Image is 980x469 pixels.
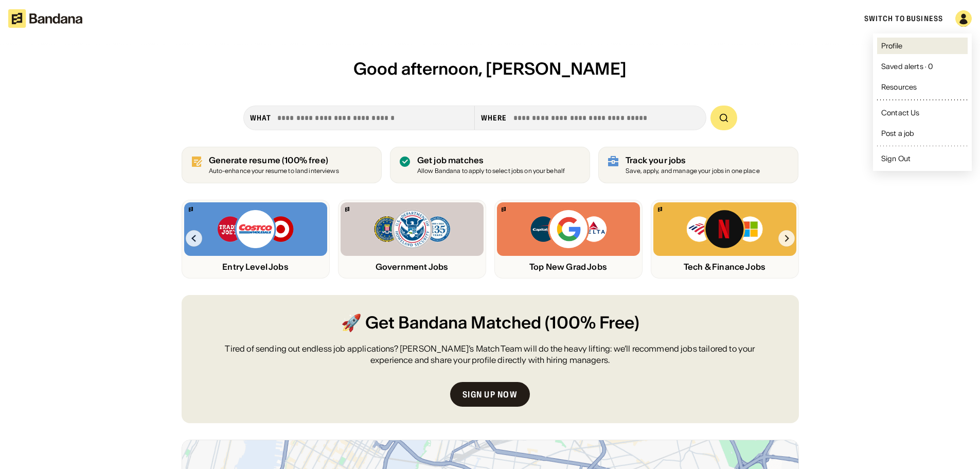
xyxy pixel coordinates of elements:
[881,155,911,162] div: Sign Out
[186,230,202,247] img: Left Arrow
[881,63,933,70] div: Saved alerts · 0
[184,262,327,272] div: Entry Level Jobs
[209,168,339,175] div: Auto-enhance your resume to land interviews
[877,79,968,95] a: Resources
[341,311,541,335] span: 🚀 Get Bandana Matched
[658,207,662,212] img: Bandana logo
[450,382,530,407] a: Sign up now
[881,130,914,137] div: Post a job
[686,209,763,250] img: Bank of America, Netflix, Microsoft logos
[481,113,507,123] div: Where
[341,262,484,272] div: Government Jobs
[545,311,639,335] span: (100% Free)
[864,14,943,23] a: Switch to Business
[8,9,82,28] img: Bandana logotype
[881,42,902,49] div: Profile
[877,38,968,54] a: Profile
[282,155,328,165] span: (100% free)
[209,155,339,165] div: Generate resume
[598,147,798,183] a: Track your jobs Save, apply, and manage your jobs in one place
[345,207,349,212] img: Bandana logo
[462,390,518,398] div: Sign up now
[250,113,271,123] div: what
[877,125,968,142] a: Post a job
[877,58,968,75] a: Saved alerts · 0
[353,58,627,79] span: Good afternoon, [PERSON_NAME]
[373,209,451,250] img: FBI, DHS, MWRD logos
[206,343,774,366] div: Tired of sending out endless job applications? [PERSON_NAME]’s Match Team will do the heavy lifti...
[626,155,760,165] div: Track your jobs
[390,147,590,183] a: Get job matches Allow Bandana to apply to select jobs on your behalf
[182,200,330,279] a: Bandana logoTrader Joe’s, Costco, Target logosEntry Level Jobs
[182,147,382,183] a: Generate resume (100% free)Auto-enhance your resume to land interviews
[189,207,193,212] img: Bandana logo
[778,230,795,247] img: Right Arrow
[653,262,796,272] div: Tech & Finance Jobs
[881,83,917,91] div: Resources
[626,168,760,175] div: Save, apply, and manage your jobs in one place
[877,105,968,121] a: Contact Us
[494,200,643,279] a: Bandana logoCapital One, Google, Delta logosTop New Grad Jobs
[417,155,565,165] div: Get job matches
[217,209,295,250] img: Trader Joe’s, Costco, Target logos
[529,209,608,250] img: Capital One, Google, Delta logos
[651,200,799,279] a: Bandana logoBank of America, Netflix, Microsoft logosTech & Finance Jobs
[338,200,486,279] a: Bandana logoFBI, DHS, MWRD logosGovernment Jobs
[497,262,640,272] div: Top New Grad Jobs
[502,207,506,212] img: Bandana logo
[881,109,919,116] div: Contact Us
[417,168,565,175] div: Allow Bandana to apply to select jobs on your behalf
